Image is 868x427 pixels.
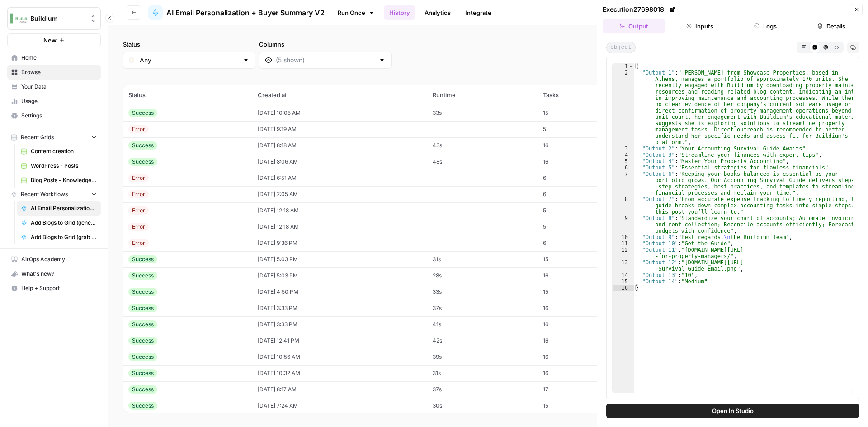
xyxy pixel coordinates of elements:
[538,284,624,300] td: 15
[128,272,157,280] div: Success
[332,5,380,20] a: Run Once
[128,190,149,198] div: Error
[21,190,68,198] span: Recent Workflows
[252,333,427,349] td: [DATE] 12:41 PM
[7,80,101,94] a: Your Data
[148,5,325,20] a: AI Email Personalization + Buyer Summary V2
[669,19,731,33] button: Inputs
[603,19,665,33] button: Output
[613,215,634,234] div: 9
[17,173,101,188] a: Blog Posts - Knowledge Base.csv
[21,83,97,91] span: Your Data
[252,202,427,219] td: [DATE] 12:18 AM
[7,188,101,201] button: Recent Workflows
[252,105,427,121] td: [DATE] 10:05 AM
[538,186,624,202] td: 6
[427,137,538,154] td: 43s
[31,176,97,184] span: Blog Posts - Knowledge Base.csv
[31,204,97,212] span: AI Email Personalization + Buyer Summary V2
[538,365,624,381] td: 16
[252,219,427,235] td: [DATE] 12:18 AM
[252,381,427,398] td: [DATE] 8:17 AM
[419,5,456,20] a: Analytics
[7,94,101,108] a: Usage
[43,36,57,45] span: New
[10,10,27,27] img: Buildium Logo
[613,63,634,70] div: 1
[613,247,634,259] div: 12
[128,141,157,150] div: Success
[427,284,538,300] td: 33s
[252,300,427,316] td: [DATE] 3:33 PM
[252,137,427,154] td: [DATE] 8:18 AM
[606,404,859,418] button: Open In Studio
[538,267,624,284] td: 16
[7,108,101,123] a: Settings
[166,7,325,18] span: AI Email Personalization + Buyer Summary V2
[427,333,538,349] td: 42s
[613,152,634,158] div: 4
[123,40,255,49] label: Status
[128,223,149,231] div: Error
[123,85,252,105] th: Status
[427,398,538,414] td: 30s
[252,170,427,186] td: [DATE] 6:51 AM
[123,69,854,85] span: (84 records)
[384,5,415,20] a: History
[538,121,624,137] td: 5
[7,33,101,47] button: New
[128,288,157,296] div: Success
[128,206,149,215] div: Error
[538,333,624,349] td: 16
[613,240,634,247] div: 11
[252,398,427,414] td: [DATE] 7:24 AM
[128,109,157,117] div: Success
[128,239,149,247] div: Error
[21,54,97,62] span: Home
[128,158,157,166] div: Success
[128,255,157,263] div: Success
[427,349,538,365] td: 39s
[538,300,624,316] td: 16
[735,19,797,33] button: Logs
[17,216,101,230] a: Add Blogs to Grid (generate AI image)
[7,7,101,30] button: Workspace: Buildium
[128,385,157,394] div: Success
[252,267,427,284] td: [DATE] 5:03 PM
[538,398,624,414] td: 15
[252,85,427,105] th: Created at
[613,259,634,272] div: 13
[613,278,634,285] div: 15
[427,154,538,170] td: 48s
[613,196,634,215] div: 8
[538,137,624,154] td: 16
[7,65,101,80] a: Browse
[252,349,427,365] td: [DATE] 10:56 AM
[128,174,149,182] div: Error
[17,159,101,173] a: WordPress - Posts
[17,230,101,244] a: Add Blogs to Grid (grab Getty image)
[538,202,624,219] td: 5
[31,162,97,170] span: WordPress - Posts
[628,63,633,70] span: Toggle code folding, rows 1 through 16
[252,284,427,300] td: [DATE] 4:50 PM
[21,112,97,120] span: Settings
[21,284,97,292] span: Help + Support
[613,145,634,152] div: 3
[31,219,97,227] span: Add Blogs to Grid (generate AI image)
[427,316,538,333] td: 41s
[712,406,754,415] span: Open In Studio
[128,402,157,410] div: Success
[252,251,427,267] td: [DATE] 5:03 PM
[7,252,101,267] a: AirOps Academy
[128,353,157,361] div: Success
[252,121,427,137] td: [DATE] 9:19 AM
[538,316,624,333] td: 16
[613,234,634,240] div: 10
[427,105,538,121] td: 33s
[252,186,427,202] td: [DATE] 2:05 AM
[252,154,427,170] td: [DATE] 8:06 AM
[140,56,239,65] input: Any
[31,147,97,155] span: Content creation
[252,365,427,381] td: [DATE] 10:32 AM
